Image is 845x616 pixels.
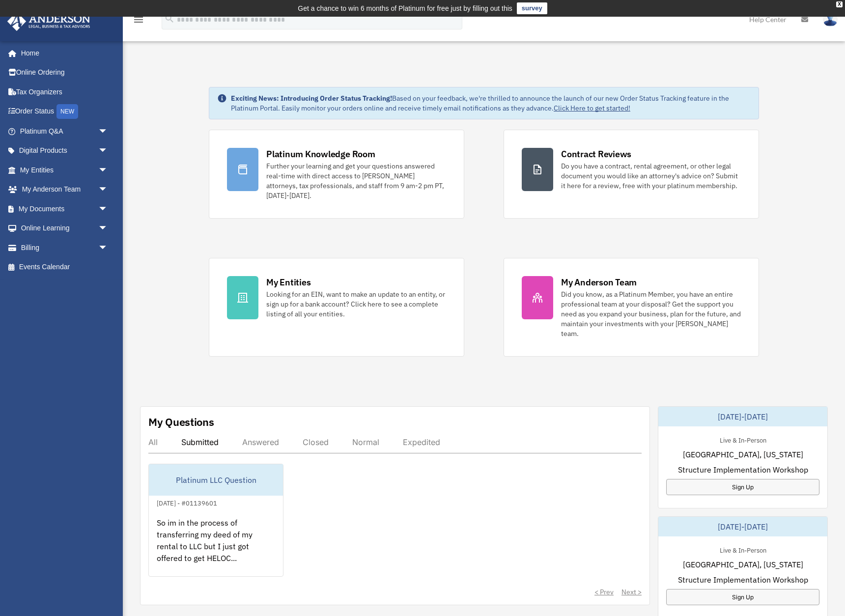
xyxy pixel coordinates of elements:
[352,437,379,447] div: Normal
[98,180,118,200] span: arrow_drop_down
[181,437,219,447] div: Submitted
[98,199,118,219] span: arrow_drop_down
[836,1,843,7] div: close
[98,238,118,258] span: arrow_drop_down
[7,160,123,180] a: My Entitiesarrow_drop_down
[712,544,774,555] div: Live & In-Person
[7,141,123,161] a: Digital Productsarrow_drop_down
[7,257,123,277] a: Events Calendar
[303,437,329,447] div: Closed
[7,102,123,122] a: Order StatusNEW
[7,121,123,141] a: Platinum Q&Aarrow_drop_down
[209,130,464,219] a: Platinum Knowledge Room Further your learning and get your questions answered real-time with dire...
[98,160,118,180] span: arrow_drop_down
[98,141,118,161] span: arrow_drop_down
[98,121,118,141] span: arrow_drop_down
[683,448,803,460] span: [GEOGRAPHIC_DATA], [US_STATE]
[7,199,123,219] a: My Documentsarrow_drop_down
[678,574,808,586] span: Structure Implementation Workshop
[7,180,123,199] a: My Anderson Teamarrow_drop_down
[403,437,440,447] div: Expedited
[666,479,819,495] a: Sign Up
[231,94,392,103] strong: Exciting News: Introducing Order Status Tracking!
[148,437,158,447] div: All
[7,43,118,63] a: Home
[266,161,446,200] div: Further your learning and get your questions answered real-time with direct access to [PERSON_NAM...
[242,437,279,447] div: Answered
[56,104,78,119] div: NEW
[148,415,214,429] div: My Questions
[561,276,637,288] div: My Anderson Team
[149,497,225,507] div: [DATE] - #01139601
[133,17,144,26] a: menu
[504,130,759,219] a: Contract Reviews Do you have a contract, rental agreement, or other legal document you would like...
[98,219,118,239] span: arrow_drop_down
[298,2,512,14] div: Get a chance to win 6 months of Platinum for free just by filling out this
[678,464,808,476] span: Structure Implementation Workshop
[823,12,838,27] img: User Pic
[517,2,547,14] a: survey
[7,82,123,102] a: Tax Organizers
[266,289,446,319] div: Looking for an EIN, want to make an update to an entity, or sign up for a bank account? Click her...
[149,509,283,586] div: So im in the process of transferring my deed of my rental to LLC but I just got offered to get HE...
[7,63,123,83] a: Online Ordering
[561,289,741,338] div: Did you know, as a Platinum Member, you have an entire professional team at your disposal? Get th...
[164,13,175,24] i: search
[561,148,631,160] div: Contract Reviews
[7,238,123,257] a: Billingarrow_drop_down
[209,258,464,357] a: My Entities Looking for an EIN, want to make an update to an entity, or sign up for a bank accoun...
[4,12,93,31] img: Anderson Advisors Platinum Portal
[561,161,741,191] div: Do you have a contract, rental agreement, or other legal document you would like an attorney's ad...
[148,464,283,577] a: Platinum LLC Question[DATE] - #01139601So im in the process of transferring my deed of my rental ...
[133,14,144,26] i: menu
[658,407,827,426] div: [DATE]-[DATE]
[149,464,283,496] div: Platinum LLC Question
[231,93,751,113] div: Based on your feedback, we're thrilled to announce the launch of our new Order Status Tracking fe...
[683,559,803,570] span: [GEOGRAPHIC_DATA], [US_STATE]
[712,434,774,445] div: Live & In-Person
[266,276,310,288] div: My Entities
[554,104,630,112] a: Click Here to get started!
[504,258,759,357] a: My Anderson Team Did you know, as a Platinum Member, you have an entire professional team at your...
[666,589,819,605] a: Sign Up
[658,517,827,536] div: [DATE]-[DATE]
[7,219,123,238] a: Online Learningarrow_drop_down
[266,148,375,160] div: Platinum Knowledge Room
